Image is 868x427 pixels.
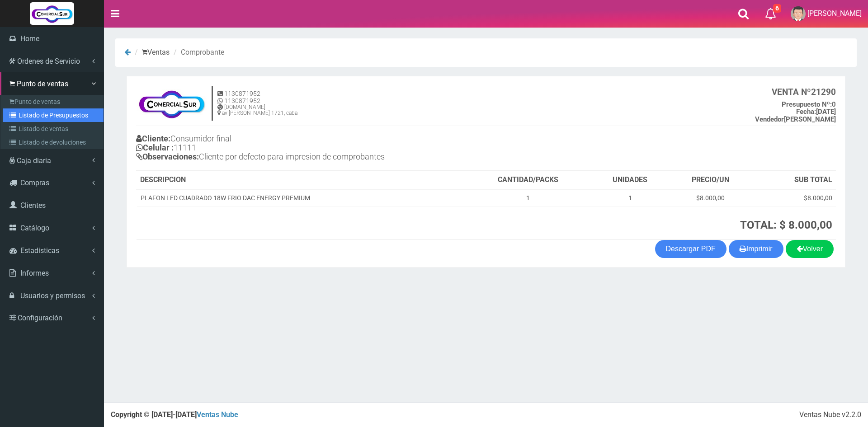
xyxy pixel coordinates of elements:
[18,314,62,322] span: Configuración
[137,171,465,189] th: DESCRIPCION
[465,171,591,189] th: CANTIDAD/PACKS
[807,9,862,18] span: [PERSON_NAME]
[17,156,51,165] span: Caja diaria
[740,219,832,231] strong: TOTAL: $ 8.000,00
[217,90,297,104] h5: 1130871952 1130871952
[782,100,832,108] strong: Presupuesto Nº:
[20,178,49,187] span: Compras
[20,269,49,277] span: Informes
[465,189,591,206] td: 1
[3,108,104,122] a: Listado de Presupuestos
[17,80,68,88] span: Punto de ventas
[729,240,783,258] button: Imprimir
[773,4,781,13] span: 6
[20,291,85,300] span: Usuarios y permisos
[136,143,174,152] b: Celular :
[136,134,170,143] b: Cliente:
[197,410,238,419] a: Ventas Nube
[3,95,104,108] a: Punto de ventas
[20,224,49,232] span: Catálogo
[20,201,46,210] span: Clientes
[791,6,806,21] img: User Image
[752,171,836,189] th: SUB TOTAL
[591,189,669,206] td: 1
[132,47,170,58] li: Ventas
[755,115,784,123] strong: Vendedor
[772,87,836,97] b: 21290
[17,57,80,66] span: Ordenes de Servicio
[786,240,834,258] a: Volver
[3,122,104,136] a: Listado de ventas
[136,152,199,161] b: Observaciones:
[772,87,811,97] strong: VENTA Nº
[136,132,486,165] h4: Consumidor final 11111 Cliente por defecto para impresion de comprobantes
[111,410,238,419] strong: Copyright © [DATE]-[DATE]
[799,410,861,420] div: Ventas Nube v2.2.0
[669,189,752,206] td: $8.000,00
[20,34,39,43] span: Home
[752,189,836,206] td: $8.000,00
[669,171,752,189] th: PRECIO/UN
[755,115,836,123] b: [PERSON_NAME]
[217,104,297,116] h6: [DOMAIN_NAME] av [PERSON_NAME] 1721, caba
[796,108,836,116] b: [DATE]
[20,246,59,255] span: Estadisticas
[782,100,836,108] b: 0
[30,2,74,25] img: Logo grande
[3,136,104,149] a: Listado de devoluciones
[136,85,207,122] img: f695dc5f3a855ddc19300c990e0c55a2.jpg
[137,189,465,206] td: PLAFON LED CUADRADO 18W FRIO DAC ENERGY PREMIUM
[591,171,669,189] th: UNIDADES
[655,240,726,258] a: Descargar PDF
[171,47,224,58] li: Comprobante
[796,108,816,116] strong: Fecha:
